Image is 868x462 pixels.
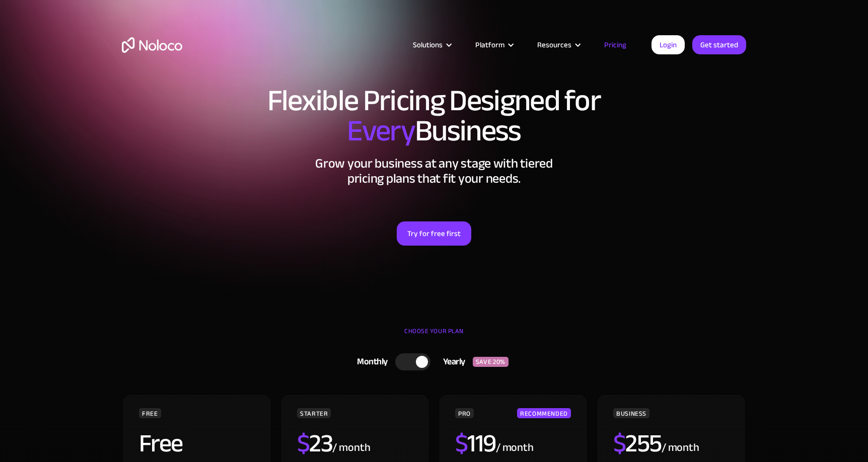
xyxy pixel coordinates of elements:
a: Pricing [592,38,639,51]
div: Solutions [413,38,443,51]
span: Every [347,103,415,159]
div: STARTER [297,408,331,418]
a: Login [652,35,685,54]
a: Try for free first [397,221,471,246]
div: PRO [455,408,474,418]
h2: Grow your business at any stage with tiered pricing plans that fit your needs. [122,156,746,186]
div: Resources [537,38,571,51]
a: home [122,37,182,53]
div: / month [332,440,370,456]
div: Solutions [400,38,463,51]
h2: 119 [455,431,496,456]
div: / month [496,440,534,456]
div: Monthly [344,354,395,369]
div: Yearly [430,354,473,369]
div: Platform [463,38,525,51]
div: CHOOSE YOUR PLAN [122,324,746,349]
div: / month [662,440,699,456]
h2: 255 [613,431,662,456]
h2: Free [139,431,183,456]
div: Platform [475,38,504,51]
div: SAVE 20% [473,357,509,367]
div: BUSINESS [613,408,649,418]
h2: 23 [297,431,333,456]
div: FREE [139,408,161,418]
a: Get started [692,35,746,54]
div: RECOMMENDED [517,408,571,418]
div: Resources [525,38,592,51]
h1: Flexible Pricing Designed for Business [122,86,746,146]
